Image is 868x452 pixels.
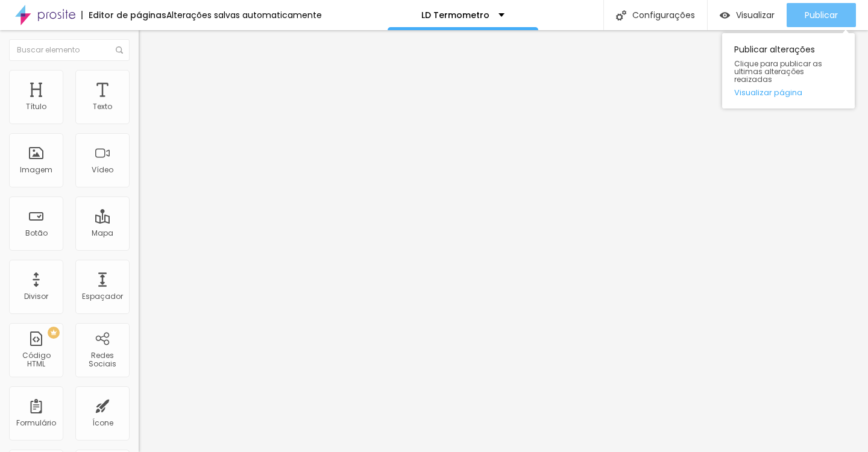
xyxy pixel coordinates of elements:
[421,11,489,19] p: LD Termometro
[16,419,56,427] div: Formulário
[24,292,48,301] div: Divisor
[9,39,130,61] input: Buscar elemento
[166,11,322,19] div: Alterações salvas automaticamente
[139,30,868,452] iframe: Editor
[805,10,838,20] span: Publicar
[92,166,113,174] div: Vídeo
[81,11,166,19] div: Editor de páginas
[720,10,730,20] img: view-1.svg
[82,292,123,301] div: Espaçador
[736,10,775,20] span: Visualizar
[92,229,113,237] div: Mapa
[722,33,855,108] div: Publicar alterações
[12,351,60,369] div: Código HTML
[78,351,126,369] div: Redes Sociais
[116,46,123,54] img: Icone
[734,60,843,84] span: Clique para publicar as ultimas alterações reaizadas
[25,229,48,237] div: Botão
[616,10,626,20] img: Icone
[708,3,787,27] button: Visualizar
[787,3,856,27] button: Publicar
[92,419,113,427] div: Ícone
[20,166,52,174] div: Imagem
[26,102,46,111] div: Título
[93,102,112,111] div: Texto
[734,89,843,96] a: Visualizar página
